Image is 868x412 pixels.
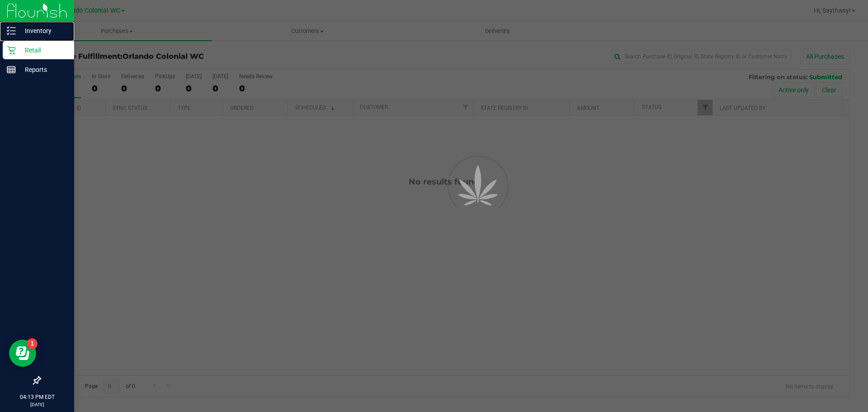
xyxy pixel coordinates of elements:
p: [DATE] [4,401,70,408]
p: Inventory [16,25,70,36]
p: Retail [16,45,70,56]
inline-svg: Inventory [7,26,16,35]
inline-svg: Reports [7,65,16,74]
iframe: Resource center [9,340,36,367]
p: Reports [16,64,70,75]
iframe: Resource center unread badge [27,338,38,349]
inline-svg: Retail [7,46,16,55]
p: 04:13 PM EDT [4,393,70,401]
